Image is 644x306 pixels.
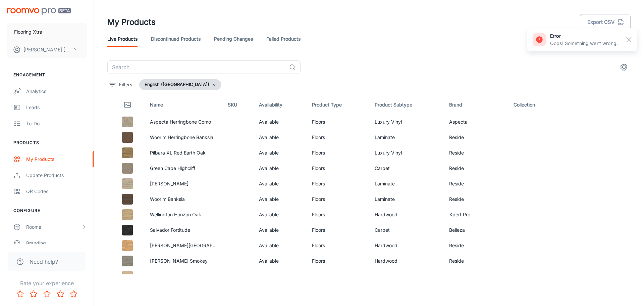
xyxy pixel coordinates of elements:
[150,134,217,141] p: Woorim Herringbone Banksia
[307,207,369,222] td: Floors
[254,191,307,207] td: Available
[119,81,132,88] p: Filters
[107,60,286,74] input: Search
[26,120,87,127] div: To-do
[617,60,631,74] button: settings
[550,32,618,40] h6: error
[150,242,217,249] p: [PERSON_NAME][GEOGRAPHIC_DATA]
[307,253,369,269] td: Floors
[107,31,138,47] a: Live Products
[123,101,131,109] svg: Thumbnail
[307,191,369,207] td: Floors
[107,16,156,28] h1: My Products
[254,222,307,238] td: Available
[444,207,508,222] td: Xpert Pro
[150,273,217,280] p: [PERSON_NAME]
[14,28,42,36] p: Flooring Xtra
[67,287,80,301] button: Rate 5 star
[26,156,87,163] div: My Products
[26,88,87,95] div: Analytics
[307,130,369,145] td: Floors
[369,114,444,130] td: Luxury Vinyl
[150,211,217,218] p: Wellington Horizon Oak
[508,95,562,114] th: Collection
[27,287,40,301] button: Rate 2 star
[214,31,253,47] a: Pending Changes
[150,226,217,234] p: Salvador Fortitude
[444,145,508,161] td: Reside
[222,95,254,114] th: SKU
[26,188,87,195] div: QR Codes
[150,149,217,157] p: Pilbara XL Red Earth Oak
[5,279,88,287] p: Rate your experience
[369,176,444,191] td: Laminate
[444,253,508,269] td: Reside
[369,145,444,161] td: Luxury Vinyl
[444,161,508,176] td: Reside
[254,176,307,191] td: Available
[307,95,369,114] th: Product Type
[444,269,508,284] td: Xpert Pro
[254,145,307,161] td: Available
[54,287,67,301] button: Rate 4 star
[254,238,307,253] td: Available
[444,95,508,114] th: Brand
[307,161,369,176] td: Floors
[150,257,217,265] p: [PERSON_NAME] Smokey
[30,258,58,266] span: Need help?
[254,114,307,130] td: Available
[254,161,307,176] td: Available
[145,95,222,114] th: Name
[23,46,71,53] p: [PERSON_NAME] [PERSON_NAME]
[150,165,217,172] p: Green Cape Highcliff
[444,130,508,145] td: Reside
[107,79,134,90] button: filter
[150,118,217,126] p: Aspecta Herringbone Como
[150,195,217,203] p: Woorim Banksia
[254,95,307,114] th: Availability
[307,269,369,284] td: Floors
[550,40,618,47] p: Oops! Something went wrong.
[307,238,369,253] td: Floors
[369,207,444,222] td: Hardwood
[40,287,54,301] button: Rate 3 star
[444,222,508,238] td: Belleza
[369,161,444,176] td: Carpet
[254,269,307,284] td: Available
[26,239,87,247] div: Branding
[151,31,201,47] a: Discontinued Products
[7,41,87,58] button: [PERSON_NAME] [PERSON_NAME]
[139,79,221,90] button: English ([GEOGRAPHIC_DATA])
[369,222,444,238] td: Carpet
[254,207,307,222] td: Available
[26,223,82,231] div: Rooms
[307,145,369,161] td: Floors
[369,238,444,253] td: Hardwood
[150,180,217,187] p: [PERSON_NAME]
[307,222,369,238] td: Floors
[307,114,369,130] td: Floors
[369,269,444,284] td: Laminate
[254,130,307,145] td: Available
[369,253,444,269] td: Hardwood
[444,238,508,253] td: Reside
[369,95,444,114] th: Product Subtype
[266,31,301,47] a: Failed Products
[444,114,508,130] td: Aspecta
[580,14,631,30] button: Export CSV
[444,176,508,191] td: Reside
[7,8,71,15] img: Roomvo PRO Beta
[26,104,87,111] div: Leads
[254,253,307,269] td: Available
[7,23,87,41] button: Flooring Xtra
[444,191,508,207] td: Reside
[369,130,444,145] td: Laminate
[369,191,444,207] td: Laminate
[307,176,369,191] td: Floors
[13,287,27,301] button: Rate 1 star
[26,172,87,179] div: Update Products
